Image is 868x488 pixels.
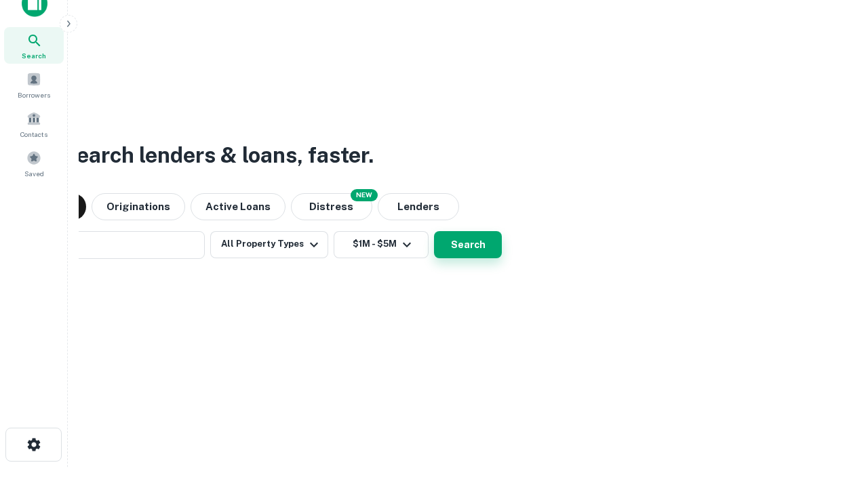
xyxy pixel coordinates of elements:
[4,27,64,64] a: Search
[18,89,50,100] span: Borrowers
[191,193,285,220] button: Active Loans
[351,189,378,201] div: NEW
[92,193,185,220] button: Originations
[4,66,64,103] a: Borrowers
[4,145,64,182] a: Saved
[20,129,47,140] span: Contacts
[24,168,44,179] span: Saved
[22,50,46,61] span: Search
[291,193,372,220] button: Search distressed loans with lien and other non-mortgage details.
[800,380,868,445] iframe: Chat Widget
[378,193,459,220] button: Lenders
[4,106,64,142] a: Contacts
[62,139,374,171] h3: Search lenders & loans, faster.
[434,231,502,258] button: Search
[334,231,429,258] button: $1M - $5M
[210,231,328,258] button: All Property Types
